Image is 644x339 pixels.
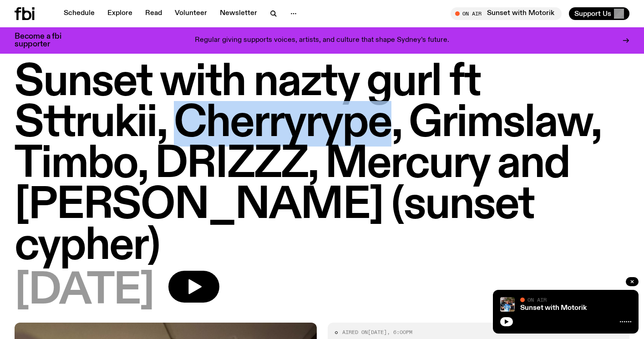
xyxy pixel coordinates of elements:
[195,36,449,45] p: Regular giving supports voices, artists, and culture that shape Sydney’s future.
[102,7,138,20] a: Explore
[520,304,587,312] a: Sunset with Motorik
[169,7,213,20] a: Volunteer
[214,7,263,20] a: Newsletter
[368,329,387,336] span: [DATE]
[387,329,412,336] span: , 6:00pm
[15,271,154,312] span: [DATE]
[527,297,547,303] span: On Air
[15,62,629,267] h1: Sunset with nazty gurl ft Sttrukii, Cherryrype, Grimslaw, Timbo, DRIZZZ, Mercury and [PERSON_NAME...
[500,297,515,312] img: Andrew, Reenie, and Pat stand in a row, smiling at the camera, in dappled light with a vine leafe...
[342,329,368,336] span: Aired on
[451,7,562,20] button: On AirSunset with Motorik
[569,7,629,20] button: Support Us
[140,7,167,20] a: Read
[574,10,611,18] span: Support Us
[58,7,100,20] a: Schedule
[15,33,73,48] h3: Become a fbi supporter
